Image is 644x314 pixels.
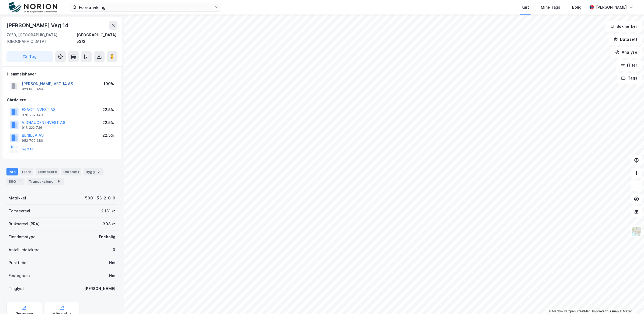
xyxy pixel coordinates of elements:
[609,34,642,45] button: Datasett
[61,168,81,175] div: Datasett
[611,47,642,58] button: Analyse
[56,179,61,184] div: 9
[6,168,18,175] div: Info
[22,126,42,130] div: 918 322 736
[7,71,117,77] div: Hjemmelshaver
[77,32,117,45] div: [GEOGRAPHIC_DATA], 53/2
[7,97,117,103] div: Gårdeiere
[605,21,642,32] button: Bokmerker
[549,309,563,313] a: Mapbox
[6,51,53,62] button: Tag
[77,3,214,11] input: Søk på adresse, matrikkel, gårdeiere, leietakere eller personer
[113,247,115,253] div: 0
[20,168,33,175] div: Eiere
[617,288,644,314] iframe: Chat Widget
[631,226,642,236] img: Z
[616,60,642,71] button: Filter
[109,260,115,266] div: Nei
[9,260,26,266] div: Punktleie
[84,285,115,292] div: [PERSON_NAME]
[9,272,30,279] div: Festegrunn
[22,139,43,143] div: 952 709 380
[84,168,103,175] div: Bygg
[22,87,44,91] div: 923 863 494
[9,195,26,201] div: Matrikkel
[617,288,644,314] div: Kontrollprogram for chat
[103,221,115,227] div: 303 ㎡
[9,208,30,214] div: Tomteareal
[9,2,57,13] img: norion-logo.80e7a08dc31c2e691866.png
[102,132,114,139] div: 22.5%
[6,32,77,45] div: 7050, [GEOGRAPHIC_DATA], [GEOGRAPHIC_DATA]
[17,179,22,184] div: 1
[9,234,36,240] div: Eiendomstype
[102,106,114,113] div: 22.5%
[109,272,115,279] div: Nei
[596,4,627,11] div: [PERSON_NAME]
[521,4,529,11] div: Kart
[9,247,40,253] div: Antall leietakere
[103,81,114,87] div: 100%
[617,73,642,84] button: Tags
[27,178,64,185] div: Transaksjoner
[6,178,25,185] div: ESG
[102,119,114,126] div: 22.5%
[9,221,40,227] div: Bruksareal (BRA)
[592,309,619,313] a: Improve this map
[101,208,115,214] div: 2 131 ㎡
[6,21,70,30] div: [PERSON_NAME] Veg 14
[572,4,581,11] div: Bolig
[9,285,24,292] div: Tinglyst
[85,195,115,201] div: 5001-53-2-0-0
[36,168,59,175] div: Leietakere
[96,169,101,174] div: 2
[541,4,560,11] div: Mine Tags
[99,234,115,240] div: Enebolig
[565,309,591,313] a: OpenStreetMap
[22,113,43,117] div: 976 792 149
